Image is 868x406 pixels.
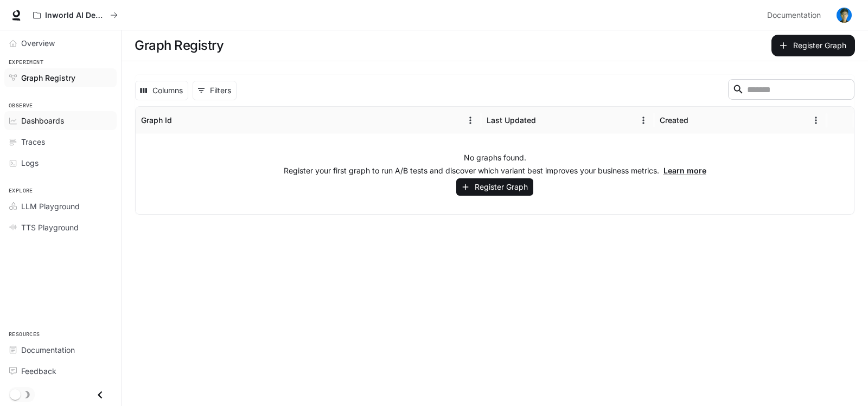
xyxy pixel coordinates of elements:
p: No graphs found. [464,152,526,163]
p: Register your first graph to run A/B tests and discover which variant best improves your business... [284,165,706,176]
span: Overview [21,37,55,49]
button: Menu [808,112,824,128]
button: Register Graph [456,178,533,196]
p: Inworld AI Demos [45,11,106,20]
span: TTS Playground [21,222,79,233]
button: Select columns [135,81,188,100]
a: Documentation [4,340,117,359]
span: Documentation [21,344,75,356]
h1: Graph Registry [135,35,224,56]
div: Graph Id [141,115,172,125]
button: Sort [173,112,189,128]
a: Traces [4,132,117,151]
a: TTS Playground [4,218,117,237]
button: Menu [462,112,478,128]
button: All workspaces [28,4,123,26]
span: Feedback [21,365,56,377]
span: Graph Registry [21,72,75,83]
button: Sort [537,112,553,128]
a: Documentation [763,4,829,26]
span: Dark mode toggle [10,388,21,400]
a: LLM Playground [4,197,117,216]
img: User avatar [837,8,852,23]
a: Dashboards [4,111,117,130]
a: Logs [4,153,117,172]
div: Last Updated [487,115,536,125]
button: Register Graph [771,35,855,56]
a: Overview [4,34,117,53]
button: User avatar [833,4,855,26]
a: Learn more [663,166,706,175]
div: Created [660,115,688,125]
button: Show filters [193,81,237,100]
span: Logs [21,157,39,169]
button: Close drawer [88,384,112,406]
span: Documentation [767,9,821,22]
span: Dashboards [21,115,64,126]
a: Feedback [4,362,117,381]
a: Graph Registry [4,68,117,87]
button: Menu [635,112,652,128]
button: Sort [690,112,706,128]
div: Search [728,79,854,102]
span: LLM Playground [21,201,80,212]
span: Traces [21,136,45,147]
